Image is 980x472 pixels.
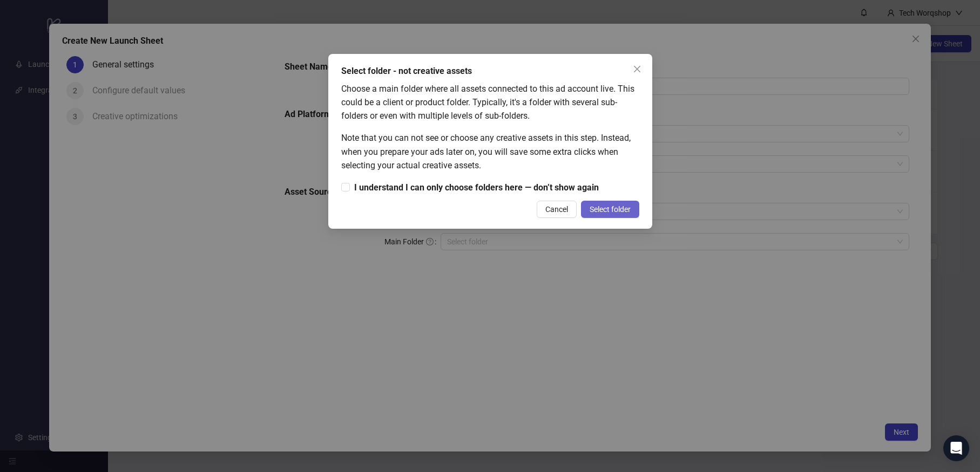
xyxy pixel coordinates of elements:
div: Choose a main folder where all assets connected to this ad account live. This could be a client o... [341,82,639,122]
span: Select folder [590,205,631,214]
button: Close [628,60,646,78]
div: Select folder - not creative assets [341,65,639,78]
div: Open Intercom Messenger [943,435,969,461]
button: Cancel [537,201,577,218]
span: Cancel [545,205,568,214]
button: Select folder [581,201,639,218]
div: Note that you can not see or choose any creative assets in this step. Instead, when you prepare y... [341,131,639,172]
span: I understand I can only choose folders here — don’t show again [350,181,603,194]
span: close [633,65,641,73]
